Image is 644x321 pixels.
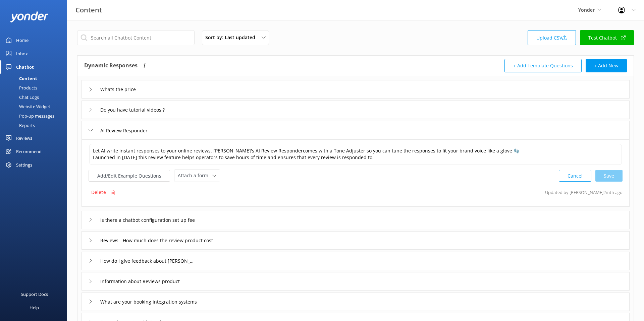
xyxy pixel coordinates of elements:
[30,301,39,314] div: Help
[21,287,48,301] div: Support Docs
[528,30,576,45] a: Upload CSV
[16,47,28,60] div: Inbox
[10,11,49,22] img: yonder-white-logo.png
[16,34,29,47] div: Home
[578,7,595,13] span: Yonder
[504,59,582,72] button: + Add Template Questions
[4,111,54,121] div: Pop-up messages
[4,74,67,83] a: Content
[4,83,67,92] a: Products
[4,121,67,130] a: Reports
[580,30,634,45] a: Test Chatbot
[84,59,138,72] h4: Dynamic Responses
[89,170,170,182] button: Add/Edit Example Questions
[16,158,32,172] div: Settings
[559,170,591,182] button: Cancel
[4,74,37,83] div: Content
[4,102,67,111] a: Website Widget
[545,186,623,199] p: Updated by [PERSON_NAME] 2mth ago
[4,121,35,130] div: Reports
[586,59,627,72] button: + Add New
[91,189,106,196] p: Delete
[4,83,37,92] div: Products
[178,172,212,179] span: Attach a form
[4,111,67,121] a: Pop-up messages
[77,30,195,45] input: Search all Chatbot Content
[16,60,34,74] div: Chatbot
[205,34,259,41] span: Sort by: Last updated
[16,131,32,145] div: Reviews
[4,102,50,111] div: Website Widget
[4,92,67,102] a: Chat Logs
[89,144,622,165] textarea: Let AI write instant responses to your online reviews. [PERSON_NAME]'s AI Review Respondercomes w...
[16,145,42,158] div: Recommend
[4,92,39,102] div: Chat Logs
[75,5,102,15] h3: Content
